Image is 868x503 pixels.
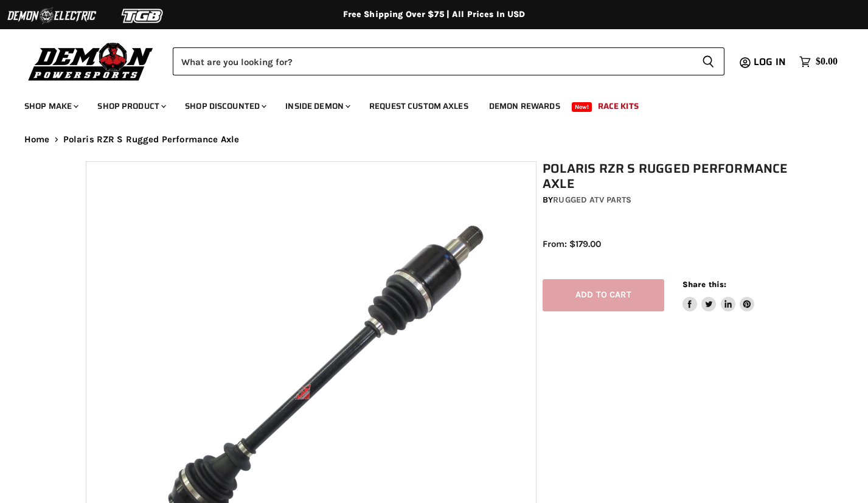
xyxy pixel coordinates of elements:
span: $0.00 [816,56,838,68]
a: $0.00 [793,53,844,71]
aside: Share this: [682,279,755,311]
a: Request Custom Axles [360,94,477,119]
h1: Polaris RZR S Rugged Performance Axle [543,161,788,192]
a: Home [24,134,50,145]
a: Log in [748,57,793,68]
img: Demon Electric Logo 2 [6,4,97,27]
button: Search [692,47,724,75]
input: Search [173,47,692,75]
img: Demon Powersports [24,40,158,83]
span: Share this: [682,280,726,289]
a: Shop Product [88,94,173,119]
form: Product [173,47,724,75]
a: Demon Rewards [480,94,569,119]
span: Polaris RZR S Rugged Performance Axle [63,134,240,145]
span: From: $179.00 [543,238,601,249]
span: New! [572,102,592,112]
div: by [543,193,788,207]
a: Shop Make [15,94,86,119]
a: Rugged ATV Parts [553,195,631,205]
ul: Main menu [15,89,835,119]
a: Shop Discounted [176,94,274,119]
a: Race Kits [589,94,648,119]
a: Inside Demon [276,94,358,119]
span: Log in [754,54,786,69]
img: TGB Logo 2 [97,4,189,27]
